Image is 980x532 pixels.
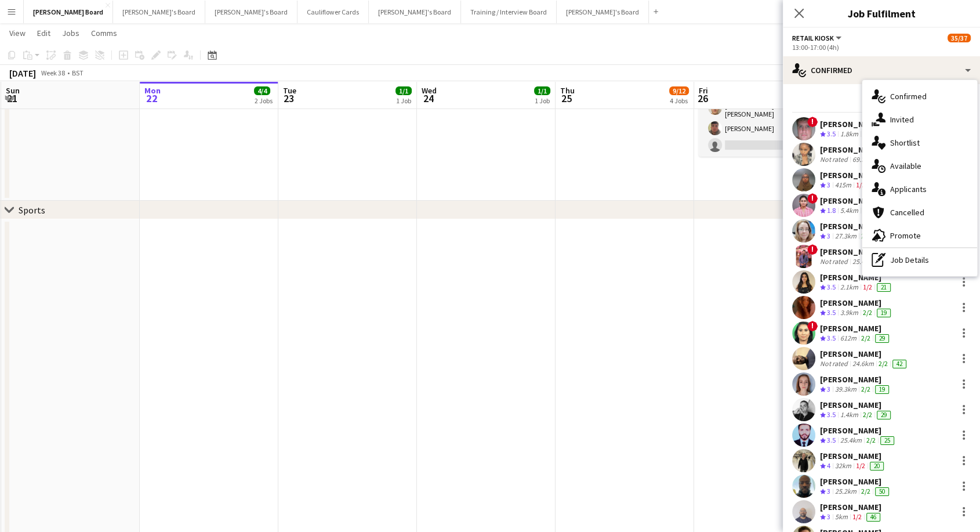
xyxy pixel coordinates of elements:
[820,502,883,512] div: [PERSON_NAME]
[560,85,575,96] span: Thu
[833,180,854,190] div: 415m
[863,410,872,419] app-skills-label: 2/2
[420,92,437,105] span: 24
[461,1,557,23] button: Training / Interview Board
[850,155,876,164] div: 69.2km
[558,92,575,105] span: 25
[395,86,412,95] span: 1/1
[890,207,924,218] span: Cancelled
[833,512,850,522] div: 5km
[281,92,296,105] span: 23
[827,283,836,291] span: 3.5
[820,298,893,308] div: [PERSON_NAME]
[892,360,906,368] div: 42
[833,461,854,471] div: 32km
[879,359,888,368] app-skills-label: 2/2
[792,34,834,42] span: Retail Kiosk
[820,400,893,410] div: [PERSON_NAME]
[820,119,893,129] div: [PERSON_NAME]
[827,461,830,470] span: 4
[827,487,830,495] span: 3
[838,410,861,420] div: 1.4km
[827,129,836,138] span: 3.5
[62,28,79,38] span: Jobs
[5,26,30,41] a: View
[86,26,122,41] a: Comms
[820,374,891,385] div: [PERSON_NAME]
[838,308,861,318] div: 3.9km
[833,487,859,497] div: 25.2km
[861,385,870,393] app-skills-label: 2/2
[820,144,909,155] div: [PERSON_NAME]
[890,161,921,171] span: Available
[820,451,886,461] div: [PERSON_NAME]
[254,86,270,95] span: 4/4
[9,67,36,79] div: [DATE]
[877,411,891,419] div: 29
[856,180,865,189] app-skills-label: 1/2
[783,56,980,84] div: Confirmed
[144,85,161,96] span: Mon
[827,512,830,521] span: 3
[827,231,830,240] span: 3
[820,272,893,283] div: [PERSON_NAME]
[820,196,893,206] div: [PERSON_NAME]
[534,86,550,95] span: 1/1
[877,283,891,292] div: 21
[32,26,55,41] a: Edit
[833,231,859,241] div: 27.3km
[396,96,411,105] div: 1 Job
[783,6,980,21] h3: Job Fulfilment
[19,204,45,216] div: Sports
[827,308,836,317] span: 3.5
[792,43,971,52] div: 13:00-17:00 (4h)
[827,385,830,393] span: 3
[870,462,884,471] div: 20
[890,230,921,241] span: Promote
[866,436,876,444] app-skills-label: 2/2
[820,476,891,487] div: [PERSON_NAME]
[205,1,297,23] button: [PERSON_NAME]'s Board
[863,308,872,317] app-skills-label: 2/2
[890,184,927,194] span: Applicants
[820,349,909,359] div: [PERSON_NAME]
[827,334,836,342] span: 3.5
[820,323,891,334] div: [PERSON_NAME]
[827,436,836,444] span: 3.5
[838,129,861,139] div: 1.8km
[838,436,864,446] div: 25.4km
[862,248,977,272] div: Job Details
[820,425,896,436] div: [PERSON_NAME]
[297,1,369,23] button: Cauliflower Cards
[838,206,861,216] div: 5.4km
[890,114,914,125] span: Invited
[875,487,889,496] div: 50
[697,92,708,105] span: 26
[890,137,920,148] span: Shortlist
[24,1,113,23] button: [PERSON_NAME] Board
[820,170,886,180] div: [PERSON_NAME]
[422,85,437,96] span: Wed
[669,86,689,95] span: 9/12
[856,461,865,470] app-skills-label: 1/2
[850,257,876,266] div: 25.4km
[820,359,850,368] div: Not rated
[820,221,891,231] div: [PERSON_NAME]
[852,512,862,521] app-skills-label: 1/2
[861,231,870,240] app-skills-label: 2/2
[57,26,84,41] a: Jobs
[6,85,20,96] span: Sun
[863,283,872,291] app-skills-label: 1/2
[792,34,843,42] button: Retail Kiosk
[255,96,273,105] div: 2 Jobs
[827,180,830,189] span: 3
[670,96,688,105] div: 4 Jobs
[143,92,161,105] span: 22
[807,117,818,127] span: !
[838,334,859,343] div: 612m
[4,92,20,105] span: 21
[807,321,818,331] span: !
[807,244,818,255] span: !
[866,513,880,522] div: 46
[827,206,836,215] span: 1.8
